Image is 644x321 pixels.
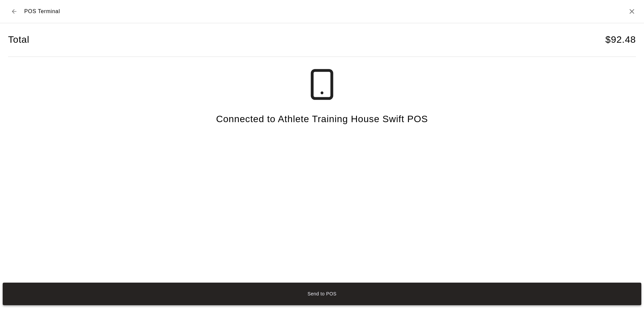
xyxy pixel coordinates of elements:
[8,5,20,17] button: Back to checkout
[8,5,60,17] div: POS Terminal
[3,283,641,305] button: Send to POS
[216,113,428,125] h4: Connected to Athlete Training House Swift POS
[605,34,636,46] h4: $ 92.48
[8,34,29,46] h4: Total
[628,7,636,15] button: Close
